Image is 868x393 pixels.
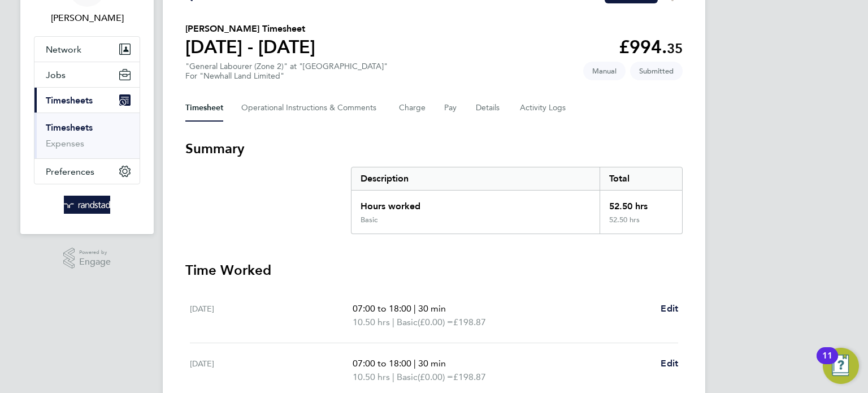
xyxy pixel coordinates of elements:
img: randstad-logo-retina.png [64,196,111,214]
button: Jobs [34,62,140,87]
span: Timesheets [46,95,93,106]
span: 10.50 hrs [353,317,390,327]
span: | [392,372,394,382]
button: Preferences [34,159,140,184]
button: Timesheet [185,94,223,122]
div: For "Newhall Land Limited" [185,71,388,81]
span: Basic [397,316,418,329]
h2: [PERSON_NAME] Timesheet [185,22,315,36]
span: This timesheet is Submitted. [630,62,683,80]
span: Network [46,44,81,55]
a: Edit [661,357,678,370]
div: 11 [822,356,832,370]
span: Jobs [46,70,66,80]
span: Edit [661,303,678,314]
button: Activity Logs [520,94,567,122]
span: | [414,358,416,369]
div: Total [600,167,682,190]
span: Engage [79,257,111,267]
span: This timesheet was manually created. [583,62,626,80]
span: (£0.00) = [418,317,453,327]
div: Summary [351,167,683,234]
button: Open Resource Center, 11 new notifications [823,348,859,384]
div: Basic [361,215,377,224]
span: £198.87 [453,372,486,382]
div: 52.50 hrs [600,191,682,215]
span: 07:00 to 18:00 [353,358,411,369]
a: Go to home page [34,196,140,214]
span: Edit [661,358,678,369]
button: Details [476,94,502,122]
div: Description [351,167,600,190]
span: (£0.00) = [418,372,453,382]
div: "General Labourer (Zone 2)" at "[GEOGRAPHIC_DATA]" [185,62,388,81]
span: Hollie Furby [34,11,140,25]
a: Powered byEngage [63,248,111,269]
a: Timesheets [46,122,93,133]
span: Preferences [46,166,94,177]
div: Timesheets [34,113,140,158]
span: Basic [397,370,418,384]
a: Edit [661,302,678,316]
span: | [414,303,416,314]
app-decimal: £994. [619,36,683,58]
button: Network [34,37,140,62]
span: £198.87 [453,317,486,327]
span: | [392,317,394,327]
h1: [DATE] - [DATE] [185,36,315,58]
span: 07:00 to 18:00 [353,303,411,314]
span: 30 min [418,303,446,314]
div: [DATE] [190,302,353,329]
button: Timesheets [34,88,140,113]
button: Operational Instructions & Comments [241,94,381,122]
a: Expenses [46,138,84,149]
span: 10.50 hrs [353,372,390,382]
span: 35 [667,40,683,57]
span: 30 min [418,358,446,369]
button: Charge [399,94,426,122]
div: [DATE] [190,357,353,384]
h3: Summary [185,140,683,158]
button: Pay [444,94,458,122]
div: 52.50 hrs [600,215,682,234]
h3: Time Worked [185,261,683,279]
span: Powered by [79,248,111,257]
div: Hours worked [351,191,600,215]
